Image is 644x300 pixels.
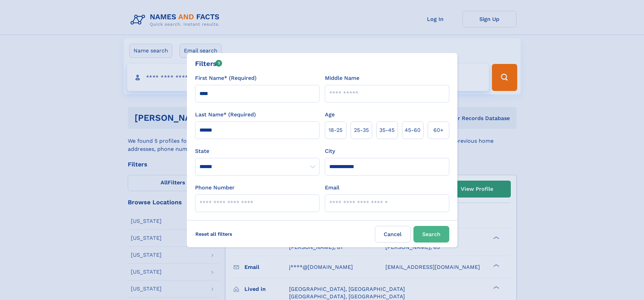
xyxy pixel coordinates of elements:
label: Reset all filters [191,226,237,242]
button: Search [413,226,449,243]
span: 25‑35 [354,126,369,134]
span: 45‑60 [405,126,421,134]
label: Email [325,184,339,192]
div: Filters [195,59,222,69]
label: Age [325,111,335,119]
label: Middle Name [325,74,359,82]
label: Phone Number [195,184,235,192]
label: Last Name* (Required) [195,111,256,119]
label: State [195,147,319,155]
label: City [325,147,335,155]
span: 35‑45 [379,126,395,134]
span: 18‑25 [329,126,342,134]
label: Cancel [375,226,411,243]
span: 60+ [433,126,444,134]
label: First Name* (Required) [195,74,257,82]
